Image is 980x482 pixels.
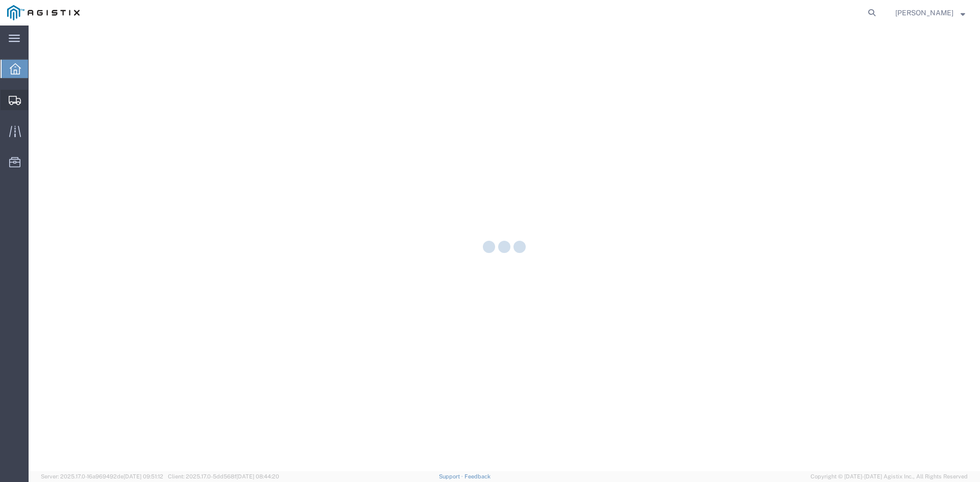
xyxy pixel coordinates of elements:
span: [DATE] 09:51:12 [124,473,163,479]
span: Server: 2025.17.0-16a969492de [41,473,163,479]
span: [DATE] 08:44:20 [236,473,279,479]
span: Douglas Harris [895,7,953,18]
a: Feedback [464,473,491,479]
a: Support [439,473,464,479]
button: [PERSON_NAME] [895,7,966,19]
img: logo [7,5,80,20]
span: Copyright © [DATE]-[DATE] Agistix Inc., All Rights Reserved [811,472,968,481]
span: Client: 2025.17.0-5dd568f [168,473,279,479]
